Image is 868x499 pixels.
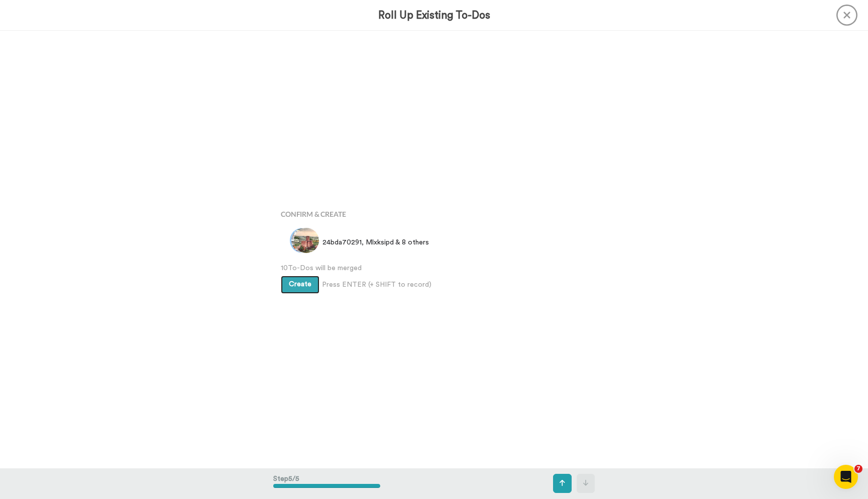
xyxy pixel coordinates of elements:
[378,10,490,21] h3: Roll Up Existing To-Dos
[834,465,858,489] iframe: Intercom live chat
[322,237,429,247] span: 24bda70291, Mlxksipd & 8 others
[322,280,431,290] span: Press ENTER (+ SHIFT to record)
[290,228,315,253] img: e.png
[281,263,587,273] span: 10 To-Dos will be merged
[291,228,316,253] img: cf8f5862-6f9b-464b-8081-df6be658f5da.jpg
[273,469,380,498] div: Step 5 / 5
[294,228,319,253] img: 41004cf2-2d5c-439d-9018-18da889f76f4.jpg
[281,210,587,218] h4: Confirm & Create
[289,281,311,288] span: Create
[281,276,319,294] button: Create
[854,465,862,473] span: 7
